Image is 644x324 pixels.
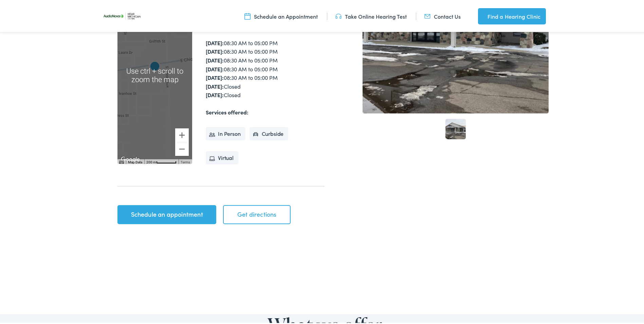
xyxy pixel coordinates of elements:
[175,141,189,155] button: Zoom out
[144,55,166,77] div: AudioNova
[206,81,224,89] strong: [DATE]:
[206,150,238,163] li: Virtual
[206,37,325,98] div: 08:30 AM to 05:00 PM 08:30 AM to 05:00 PM 08:30 AM to 05:00 PM 08:30 AM to 05:00 PM 08:30 AM to 0...
[206,46,224,54] strong: [DATE]:
[206,64,224,71] strong: [DATE]:
[244,11,251,19] img: utility icon
[206,72,224,80] strong: [DATE]:
[244,11,318,19] a: Schedule an Appointment
[206,38,224,45] strong: [DATE]:
[424,11,461,19] a: Contact Us
[250,126,289,139] li: Curbside
[146,159,156,163] span: 200 m
[478,11,484,19] img: utility icon
[181,159,190,163] a: Terms (opens in new tab)
[128,159,142,163] button: Map Data
[206,55,224,62] strong: [DATE]:
[206,90,224,97] strong: [DATE]:
[119,154,142,163] img: Google
[335,11,407,19] a: Take Online Hearing Test
[206,126,245,139] li: In Person
[424,11,430,19] img: utility icon
[144,158,179,163] button: Map Scale: 200 m per 56 pixels
[445,118,466,138] a: 1
[117,204,216,223] a: Schedule an appointment
[119,159,124,163] button: Keyboard shortcuts
[335,11,342,19] img: utility icon
[119,154,142,163] a: Open this area in Google Maps (opens a new window)
[223,204,291,223] a: Get directions
[478,7,546,23] a: Find a Hearing Clinic
[206,107,249,114] strong: Services offered:
[175,127,189,141] button: Zoom in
